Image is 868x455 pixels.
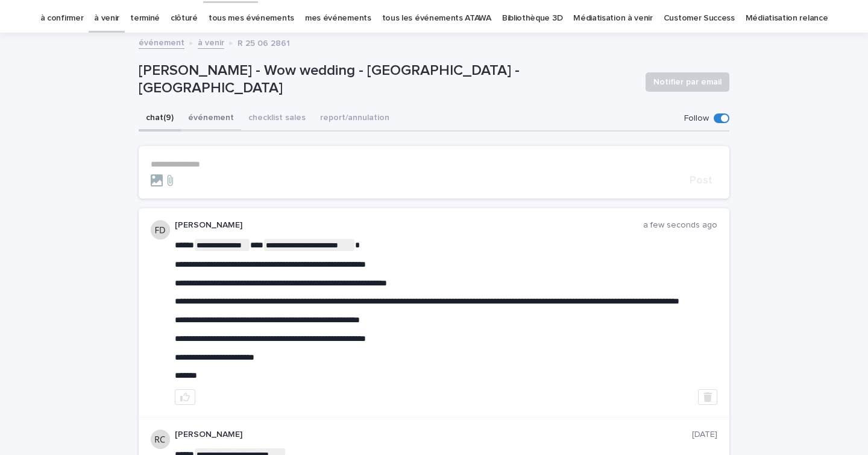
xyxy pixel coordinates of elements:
[175,430,692,440] p: [PERSON_NAME]
[685,175,717,186] button: Post
[175,220,643,231] p: [PERSON_NAME]
[746,4,828,33] a: Médiatisation relance
[198,35,224,49] a: à venir
[237,36,290,49] p: R 25 06 2861
[40,4,84,33] a: à confirmer
[692,430,717,440] p: [DATE]
[130,4,160,33] a: terminé
[382,4,491,33] a: tous les événements ATAWA
[139,62,636,97] p: [PERSON_NAME] - Wow wedding - [GEOGRAPHIC_DATA] - [GEOGRAPHIC_DATA]
[313,106,397,132] button: report/annulation
[664,4,735,33] a: Customer Success
[171,4,198,33] a: clôturé
[94,4,119,33] a: à venir
[175,389,195,405] button: like this post
[643,220,717,231] p: a few seconds ago
[502,4,562,33] a: Bibliothèque 3D
[573,4,653,33] a: Médiatisation à venir
[690,175,712,186] span: Post
[684,113,709,124] p: Follow
[209,4,294,33] a: tous mes événements
[653,76,722,88] span: Notifier par email
[305,4,371,33] a: mes événements
[241,106,313,132] button: checklist sales
[646,72,729,92] button: Notifier par email
[181,106,241,132] button: événement
[139,106,181,132] button: chat (9)
[698,389,717,405] button: Delete post
[139,35,184,49] a: événement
